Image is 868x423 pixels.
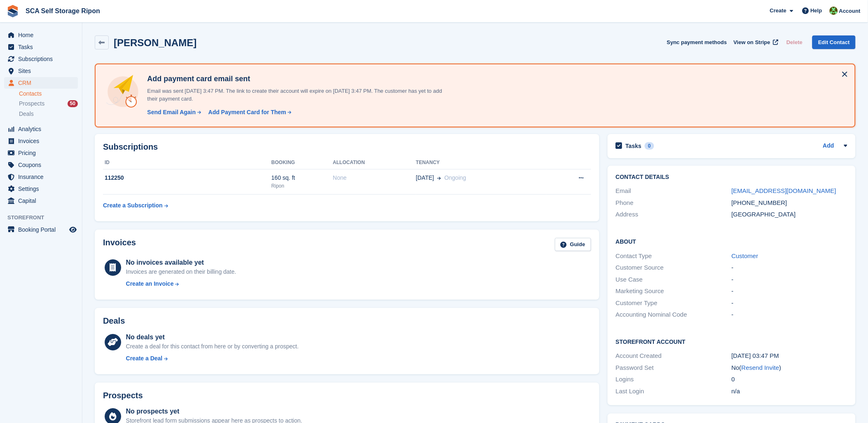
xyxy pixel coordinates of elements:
a: Contacts [19,90,78,98]
th: Booking [271,156,333,169]
a: View on Stripe [730,35,780,49]
div: Last Login [616,387,732,396]
span: Booking Portal [18,224,68,235]
div: Account Created [616,351,732,361]
div: No invoices available yet [126,258,236,268]
h2: Prospects [103,391,143,400]
a: menu [4,183,78,195]
h2: Subscriptions [103,142,591,152]
h2: Storefront Account [616,337,847,345]
a: menu [4,41,78,53]
a: menu [4,77,78,89]
span: Coupons [18,159,68,171]
span: View on Stripe [734,38,770,47]
h4: Add payment card email sent [144,74,453,84]
div: [DATE] 03:47 PM [732,351,847,361]
span: Insurance [18,171,68,183]
div: Customer Source [616,263,732,273]
th: ID [103,156,271,169]
a: menu [4,195,78,207]
span: Analytics [18,123,68,135]
div: - [732,263,847,273]
div: Ripon [271,182,333,190]
div: [PHONE_NUMBER] [732,198,847,208]
div: Use Case [616,275,732,284]
th: Tenancy [416,156,546,169]
a: Create an Invoice [126,280,236,288]
div: - [732,287,847,296]
a: menu [4,29,78,41]
img: Kelly Neesham [830,7,838,15]
span: ( ) [739,364,781,371]
a: [EMAIL_ADDRESS][DOMAIN_NAME] [732,187,836,194]
div: [GEOGRAPHIC_DATA] [732,210,847,219]
button: Sync payment methods [667,35,727,49]
div: Email [616,186,732,196]
a: Create a Deal [126,354,299,363]
span: CRM [18,77,68,89]
div: No prospects yet [126,407,302,416]
div: Address [616,210,732,219]
button: Delete [783,35,806,49]
div: 160 sq. ft [271,174,333,182]
div: - [732,310,847,320]
a: Preview store [68,225,78,235]
h2: Deals [103,316,125,326]
span: Prospects [19,100,44,108]
a: Create a Subscription [103,198,168,213]
div: Customer Type [616,298,732,308]
div: Create a Deal [126,354,163,363]
div: 0 [732,375,847,384]
div: 112250 [103,174,271,182]
div: Accounting Nominal Code [616,310,732,320]
div: 0 [645,142,654,150]
span: Account [839,7,861,15]
div: No deals yet [126,332,299,342]
span: Sites [18,65,68,77]
span: Settings [18,183,68,195]
a: menu [4,147,78,159]
a: menu [4,135,78,147]
img: add-payment-card-4dbda4983b697a7845d177d07a5d71e8a16f1ec00487972de202a45f1e8132f5.svg [105,74,140,109]
th: Allocation [333,156,416,169]
a: Prospects 50 [19,99,78,108]
a: Resend Invite [742,364,779,371]
p: Email was sent [DATE] 3:47 PM. The link to create their account will expire on [DATE] 3:47 PM. Th... [144,87,453,103]
div: - [732,275,847,284]
h2: Tasks [626,142,642,150]
div: None [333,174,416,182]
a: menu [4,171,78,183]
span: Pricing [18,147,68,159]
a: SCA Self Storage Ripon [22,4,103,18]
a: menu [4,224,78,235]
div: Contact Type [616,251,732,261]
h2: About [616,237,847,245]
span: Tasks [18,41,68,53]
div: Phone [616,198,732,208]
a: menu [4,159,78,171]
div: - [732,298,847,308]
div: Create an Invoice [126,280,174,288]
a: Customer [732,252,758,259]
span: Invoices [18,135,68,147]
h2: [PERSON_NAME] [114,37,197,48]
div: Logins [616,375,732,384]
span: Capital [18,195,68,207]
h2: Invoices [103,238,136,251]
div: No [732,363,847,373]
a: Deals [19,110,78,118]
a: menu [4,53,78,65]
span: [DATE] [416,174,434,182]
span: Ongoing [445,174,466,181]
div: Invoices are generated on their billing date. [126,268,236,276]
div: Password Set [616,363,732,373]
div: Marketing Source [616,287,732,296]
a: Guide [555,238,591,251]
a: menu [4,65,78,77]
a: Add Payment Card for Them [205,108,292,117]
span: Home [18,29,68,41]
h2: Contact Details [616,174,847,181]
span: Subscriptions [18,53,68,65]
div: Send Email Again [147,108,196,117]
a: Edit Contact [812,35,856,49]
